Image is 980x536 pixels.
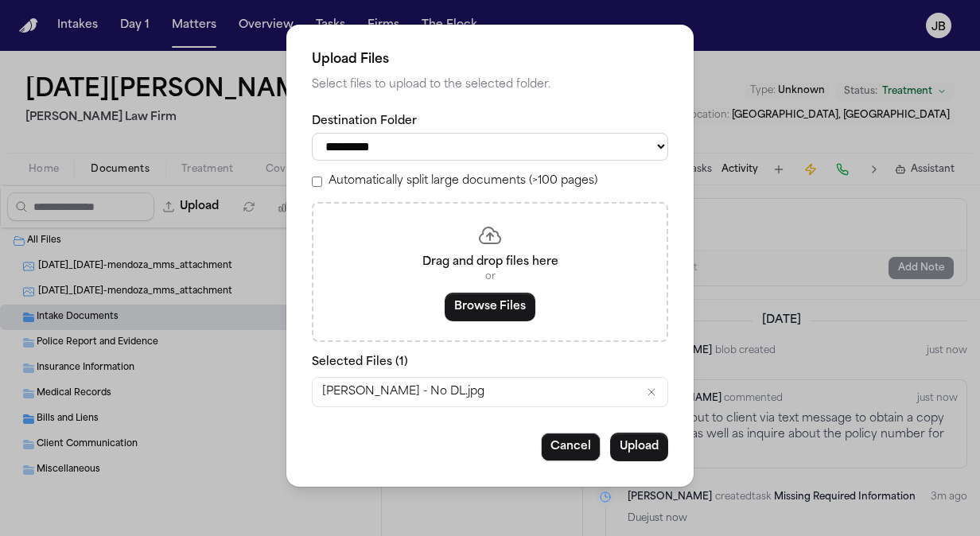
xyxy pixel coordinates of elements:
h2: Upload Files [312,50,668,69]
label: Automatically split large documents (>100 pages) [329,173,597,189]
button: Upload [610,433,668,461]
p: Select files to upload to the selected folder. [312,76,668,95]
button: Remove L. Mendoza - No DL.jpg [645,386,658,398]
p: or [332,270,647,283]
span: [PERSON_NAME] - No DL.jpg [322,384,484,400]
button: Browse Files [445,293,535,321]
p: Selected Files ( 1 ) [312,355,668,371]
label: Destination Folder [312,114,668,130]
button: Cancel [541,433,601,461]
p: Drag and drop files here [332,254,647,270]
